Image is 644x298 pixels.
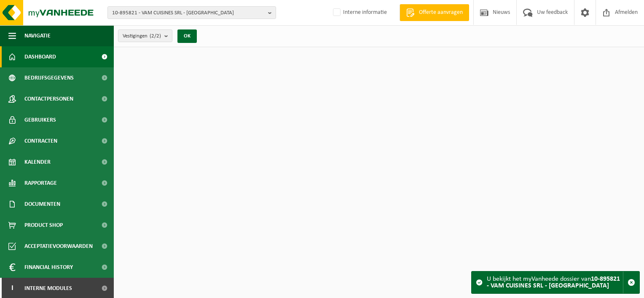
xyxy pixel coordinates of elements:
[24,215,63,236] span: Product Shop
[331,6,387,19] label: Interne informatie
[487,276,620,289] strong: 10-895821 - VAM CUISINES SRL - [GEOGRAPHIC_DATA]
[112,7,265,19] span: 10-895821 - VAM CUISINES SRL - [GEOGRAPHIC_DATA]
[487,271,623,293] div: U bekijkt het myVanheede dossier van
[24,173,57,194] span: Rapportage
[24,257,73,278] span: Financial History
[150,33,161,39] count: (2/2)
[24,46,56,67] span: Dashboard
[123,30,161,43] span: Vestigingen
[24,109,56,130] span: Gebruikers
[24,67,74,88] span: Bedrijfsgegevens
[24,236,93,257] span: Acceptatievoorwaarden
[177,29,197,43] button: OK
[24,130,57,152] span: Contracten
[417,8,465,17] span: Offerte aanvragen
[24,152,51,173] span: Kalender
[400,4,469,21] a: Offerte aanvragen
[118,29,172,42] button: Vestigingen(2/2)
[24,88,73,109] span: Contactpersonen
[107,6,276,19] button: 10-895821 - VAM CUISINES SRL - [GEOGRAPHIC_DATA]
[24,194,60,215] span: Documenten
[24,25,51,46] span: Navigatie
